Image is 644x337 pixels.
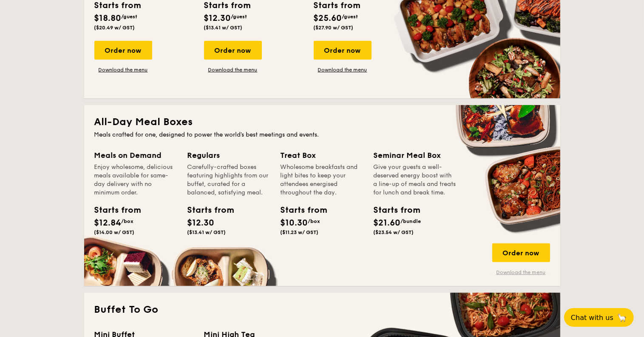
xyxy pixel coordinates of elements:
[187,218,215,228] span: $12.30
[374,218,401,228] span: $21.60
[187,204,226,217] div: Starts from
[94,115,550,129] h2: All-Day Meal Boxes
[314,66,372,73] a: Download the menu
[401,218,421,224] span: /bundle
[94,25,135,31] span: ($20.49 w/ GST)
[374,204,412,217] div: Starts from
[122,218,134,224] span: /box
[281,229,319,235] span: ($11.23 w/ GST)
[308,218,321,224] span: /box
[231,14,247,20] span: /guest
[94,13,122,23] span: $18.80
[122,14,138,20] span: /guest
[94,149,177,161] div: Meals on Demand
[187,149,270,161] div: Regulars
[281,204,319,217] div: Starts from
[94,204,133,217] div: Starts from
[187,163,270,197] div: Carefully-crafted boxes featuring highlights from our buffet, curated for a balanced, satisfying ...
[281,149,363,161] div: Treat Box
[571,314,613,322] span: Chat with us
[314,25,354,31] span: ($27.90 w/ GST)
[94,163,177,197] div: Enjoy wholesome, delicious meals available for same-day delivery with no minimum order.
[374,163,457,197] div: Give your guests a well-deserved energy boost with a line-up of meals and treats for lunch and br...
[314,41,372,60] div: Order now
[374,229,414,235] span: ($23.54 w/ GST)
[187,229,226,235] span: ($13.41 w/ GST)
[492,243,550,262] div: Order now
[281,163,363,197] div: Wholesome breakfasts and light bites to keep your attendees energised throughout the day.
[492,269,550,276] a: Download the menu
[94,218,122,228] span: $12.84
[314,13,342,23] span: $25.60
[94,66,152,73] a: Download the menu
[374,149,457,161] div: Seminar Meal Box
[281,218,308,228] span: $10.30
[342,14,358,20] span: /guest
[564,308,634,327] button: Chat with us🦙
[94,41,152,60] div: Order now
[94,131,550,139] div: Meals crafted for one, designed to power the world's best meetings and events.
[204,25,243,31] span: ($13.41 w/ GST)
[94,229,135,235] span: ($14.00 w/ GST)
[204,66,262,73] a: Download the menu
[204,13,231,23] span: $12.30
[617,313,627,323] span: 🦙
[94,303,550,317] h2: Buffet To Go
[204,41,262,60] div: Order now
